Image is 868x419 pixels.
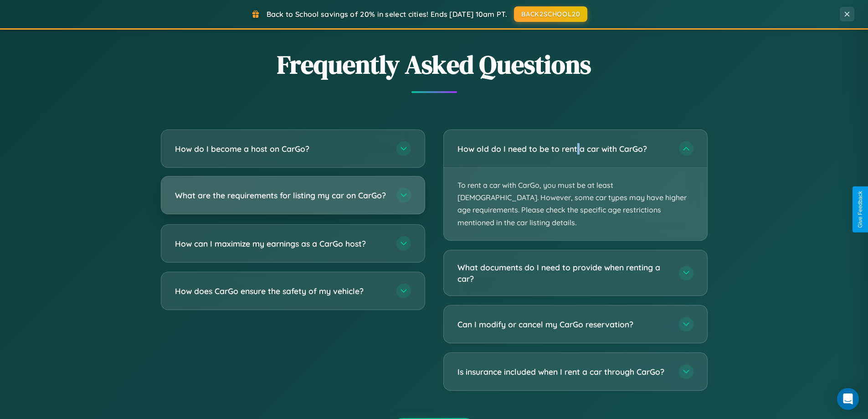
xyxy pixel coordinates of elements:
span: Back to School savings of 20% in select cities! Ends [DATE] 10am PT. [267,10,507,19]
h3: How does CarGo ensure the safety of my vehicle? [175,285,387,297]
div: Open Intercom Messenger [837,388,859,410]
h3: Is insurance included when I rent a car through CarGo? [457,366,670,378]
h3: What are the requirements for listing my car on CarGo? [175,190,387,201]
h3: Can I modify or cancel my CarGo reservation? [457,319,670,330]
p: To rent a car with CarGo, you must be at least [DEMOGRAPHIC_DATA]. However, some car types may ha... [444,168,707,240]
h2: Frequently Asked Questions [161,47,708,82]
h3: How can I maximize my earnings as a CarGo host? [175,238,387,249]
h3: How do I become a host on CarGo? [175,143,387,155]
div: Give Feedback [857,191,863,228]
h3: How old do I need to be to rent a car with CarGo? [457,143,670,155]
h3: What documents do I need to provide when renting a car? [457,262,670,284]
button: BACK2SCHOOL20 [514,6,587,22]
